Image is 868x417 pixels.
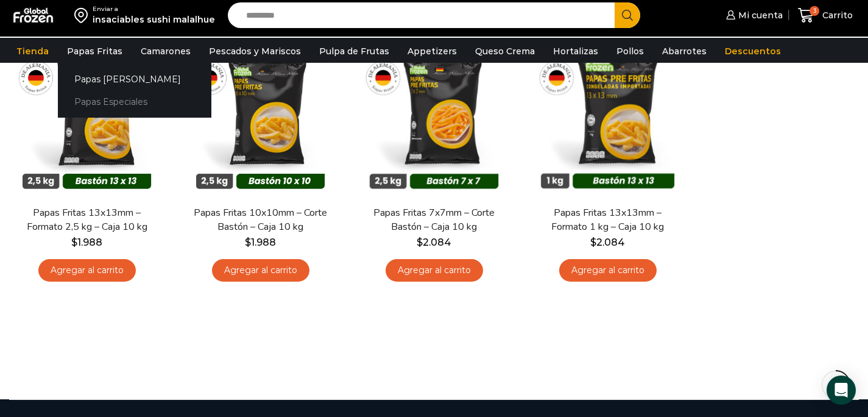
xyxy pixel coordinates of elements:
a: Papas Fritas [61,40,129,63]
span: Mi cuenta [735,9,783,21]
bdi: 1.988 [71,237,102,248]
span: $ [417,237,423,248]
span: $ [590,237,596,248]
bdi: 1.988 [245,237,276,248]
a: Papas Fritas 10x10mm – Corte Bastón – Caja 10 kg [191,206,331,234]
a: Hortalizas [547,40,604,63]
span: $ [245,237,251,248]
span: $ [71,237,77,248]
a: Papas Fritas 7x7mm – Corte Bastón – Caja 10 kg [364,206,504,234]
a: Agregar al carrito: “Papas Fritas 13x13mm - Formato 1 kg - Caja 10 kg” [559,259,657,282]
span: 3 [810,6,819,16]
div: Open Intercom Messenger [827,376,856,405]
a: Tienda [10,40,55,63]
a: Mi cuenta [723,3,783,27]
a: Agregar al carrito: “Papas Fritas 13x13mm - Formato 2,5 kg - Caja 10 kg” [38,259,136,282]
a: Camarones [135,40,197,63]
a: Agregar al carrito: “Papas Fritas 7x7mm - Corte Bastón - Caja 10 kg” [386,259,483,282]
img: address-field-icon.svg [74,5,93,26]
button: Search button [615,2,640,28]
a: Appetizers [401,40,463,63]
a: Pollos [610,40,650,63]
bdi: 2.084 [590,237,625,248]
a: Descuentos [719,40,787,63]
a: Papas Fritas 13x13mm – Formato 1 kg – Caja 10 kg [538,206,678,234]
a: Papas [PERSON_NAME] [58,68,211,90]
a: Papas Fritas 13x13mm – Formato 2,5 kg – Caja 10 kg [17,206,157,234]
a: Abarrotes [656,40,713,63]
a: Agregar al carrito: “Papas Fritas 10x10mm - Corte Bastón - Caja 10 kg” [212,259,309,282]
div: Enviar a [93,5,215,13]
span: Carrito [819,9,853,21]
bdi: 2.084 [417,237,451,248]
div: insaciables sushi malalhue [93,13,215,26]
a: Papas Especiales [58,90,211,113]
a: Pulpa de Frutas [313,40,395,63]
a: 3 Carrito [795,1,856,30]
a: Queso Crema [469,40,541,63]
a: Pescados y Mariscos [203,40,307,63]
